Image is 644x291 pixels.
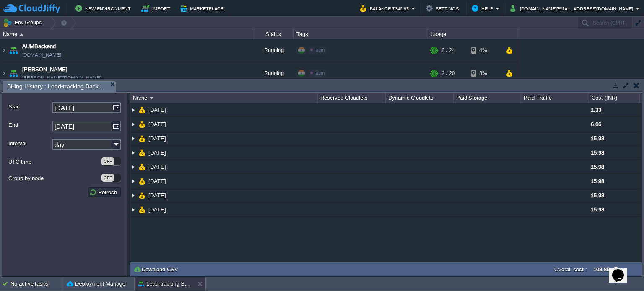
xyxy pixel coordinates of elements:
a: [PERSON_NAME][DOMAIN_NAME] [22,74,101,82]
button: Env Groups [3,17,44,28]
div: Reserved Cloudlets [318,93,385,103]
div: Running [252,62,294,85]
button: Lead-tracking Backend [138,280,191,288]
div: Running [252,39,294,62]
button: Deployment Manager [67,280,127,288]
div: Usage [428,29,517,39]
img: AMDAwAAAACH5BAEAAAAALAAAAAABAAEAAAICRAEAOw== [20,33,23,36]
span: aum [316,70,325,75]
img: AMDAwAAAACH5BAEAAAAALAAAAAABAAEAAAICRAEAOw== [130,160,137,174]
div: Name [1,29,252,39]
div: Paid Traffic [522,93,589,103]
div: Tags [294,29,428,39]
img: AMDAwAAAACH5BAEAAAAALAAAAAABAAEAAAICRAEAOw== [0,62,7,85]
img: AMDAwAAAACH5BAEAAAAALAAAAAABAAEAAAICRAEAOw== [130,203,137,216]
label: End [8,121,52,129]
img: AMDAwAAAACH5BAEAAAAALAAAAAABAAEAAAICRAEAOw== [130,117,137,131]
label: UTC time [8,157,101,166]
img: AMDAwAAAACH5BAEAAAAALAAAAAABAAEAAAICRAEAOw== [8,62,19,85]
div: 8 / 24 [441,39,455,62]
button: Download CSV [133,265,181,273]
span: 15.98 [591,178,604,184]
button: Balance ₹340.95 [360,3,411,13]
button: Import [141,3,173,13]
a: [DATE] [148,106,167,113]
a: [DATE] [148,149,167,156]
div: OFF [101,174,114,182]
span: 6.66 [591,121,601,127]
button: Settings [426,3,461,13]
div: Paid Storage [454,93,521,103]
a: [PERSON_NAME] [22,65,68,74]
img: AMDAwAAAACH5BAEAAAAALAAAAAABAAEAAAICRAEAOw== [139,174,145,188]
a: [DATE] [148,206,167,213]
span: 15.98 [591,192,604,198]
div: No active tasks [10,277,63,291]
label: Start [8,102,52,111]
img: AMDAwAAAACH5BAEAAAAALAAAAAABAAEAAAICRAEAOw== [139,188,145,202]
label: Interval [8,139,52,148]
div: 2 / 20 [441,62,455,85]
div: Cost (INR) [589,93,639,103]
img: AMDAwAAAACH5BAEAAAAALAAAAAABAAEAAAICRAEAOw== [130,131,137,145]
button: Help [472,3,496,13]
span: Billing History : Lead-tracking Backend [7,81,108,92]
a: AUMBackend [22,42,56,51]
button: Marketplace [180,3,226,13]
span: aum [316,47,325,52]
a: [DATE] [148,178,167,185]
div: Dynamic Cloudlets [386,93,453,103]
span: 15.98 [591,135,604,142]
span: 1.33 [591,107,601,113]
label: Group by node [8,174,101,183]
img: AMDAwAAAACH5BAEAAAAALAAAAAABAAEAAAICRAEAOw== [139,117,145,131]
span: 15.98 [591,206,604,213]
a: [DATE] [148,121,167,128]
img: AMDAwAAAACH5BAEAAAAALAAAAAABAAEAAAICRAEAOw== [139,103,145,117]
img: AMDAwAAAACH5BAEAAAAALAAAAAABAAEAAAICRAEAOw== [139,203,145,216]
div: Status [252,29,293,39]
div: Name [131,93,317,103]
button: [DOMAIN_NAME][EMAIL_ADDRESS][DOMAIN_NAME] [510,3,636,13]
img: AMDAwAAAACH5BAEAAAAALAAAAAABAAEAAAICRAEAOw== [150,97,153,99]
span: 15.98 [591,149,604,156]
img: AMDAwAAAACH5BAEAAAAALAAAAAABAAEAAAICRAEAOw== [139,146,145,160]
img: AMDAwAAAACH5BAEAAAAALAAAAAABAAEAAAICRAEAOw== [130,188,137,202]
div: 4% [471,39,498,62]
span: 15.98 [591,164,604,170]
button: New Environment [75,3,133,13]
iframe: chat widget [609,258,636,283]
div: 8% [471,62,498,85]
div: OFF [101,157,114,165]
img: AMDAwAAAACH5BAEAAAAALAAAAAABAAEAAAICRAEAOw== [139,131,145,145]
img: CloudJiffy [3,3,60,14]
a: [DOMAIN_NAME] [22,51,61,59]
a: [DATE] [148,192,167,199]
img: AMDAwAAAACH5BAEAAAAALAAAAAABAAEAAAICRAEAOw== [139,160,145,174]
button: Refresh [89,188,119,196]
img: AMDAwAAAACH5BAEAAAAALAAAAAABAAEAAAICRAEAOw== [0,39,7,62]
a: [DATE] [148,163,167,170]
img: AMDAwAAAACH5BAEAAAAALAAAAAABAAEAAAICRAEAOw== [130,146,137,160]
img: AMDAwAAAACH5BAEAAAAALAAAAAABAAEAAAICRAEAOw== [130,174,137,188]
a: [DATE] [148,135,167,142]
img: AMDAwAAAACH5BAEAAAAALAAAAAABAAEAAAICRAEAOw== [130,103,137,117]
label: 103.85 [593,266,610,273]
img: AMDAwAAAACH5BAEAAAAALAAAAAABAAEAAAICRAEAOw== [8,39,19,62]
label: Overall cost : [554,266,587,273]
